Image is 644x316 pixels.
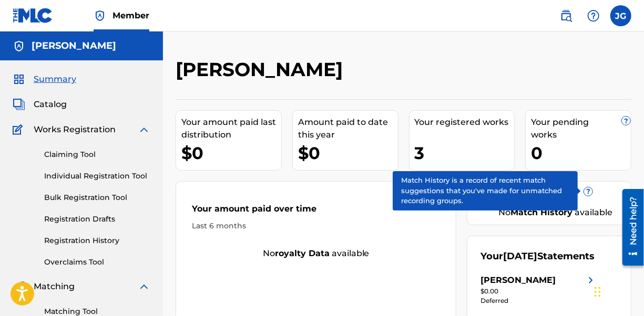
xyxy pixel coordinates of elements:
[610,5,631,26] div: User Menu
[13,123,26,136] img: Works Registration
[138,280,150,293] img: expand
[615,185,644,269] iframe: Resource Center
[44,235,150,246] a: Registration History
[13,73,25,86] img: Summary
[44,214,150,225] a: Registration Drafts
[481,187,618,201] div: Your Match History
[94,9,106,22] img: Top Rightsholder
[560,9,573,22] img: search
[44,192,150,203] a: Bulk Registration Tool
[415,116,515,129] div: Your registered works
[481,287,597,296] div: $0.00
[481,296,597,306] div: Deferred
[622,117,630,125] span: ?
[34,123,116,136] span: Works Registration
[13,98,25,111] img: Catalog
[176,247,456,260] div: No available
[13,40,25,52] img: Accounts
[44,171,150,182] a: Individual Registration Tool
[587,9,600,22] img: help
[494,206,618,219] div: No available
[481,274,556,287] div: [PERSON_NAME]
[13,8,53,23] img: MLC Logo
[298,141,398,165] div: $0
[591,266,644,316] iframe: Chat Widget
[44,149,150,160] a: Claiming Tool
[138,123,150,136] img: expand
[13,73,76,86] a: SummarySummary
[176,58,348,81] h2: [PERSON_NAME]
[298,116,398,141] div: Amount paid to date this year
[503,250,537,262] span: [DATE]
[583,5,604,26] div: Help
[192,220,440,231] div: Last 6 months
[481,274,597,306] a: [PERSON_NAME]right chevron icon$0.00Deferred
[595,276,601,308] div: Drag
[531,116,631,141] div: Your pending works
[181,116,281,141] div: Your amount paid last distribution
[13,280,26,293] img: Matching
[113,9,149,22] span: Member
[275,248,330,258] strong: royalty data
[34,98,67,111] span: Catalog
[584,187,592,196] span: ?
[34,280,75,293] span: Matching
[192,203,440,220] div: Your amount paid over time
[481,249,595,264] div: Your Statements
[181,141,281,165] div: $0
[511,207,573,217] strong: Match History
[556,5,577,26] a: Public Search
[585,274,597,287] img: right chevron icon
[44,257,150,268] a: Overclaims Tool
[531,141,631,165] div: 0
[415,141,515,165] div: 3
[34,73,76,86] span: Summary
[32,40,116,52] h5: Joshua Grant
[13,98,67,111] a: CatalogCatalog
